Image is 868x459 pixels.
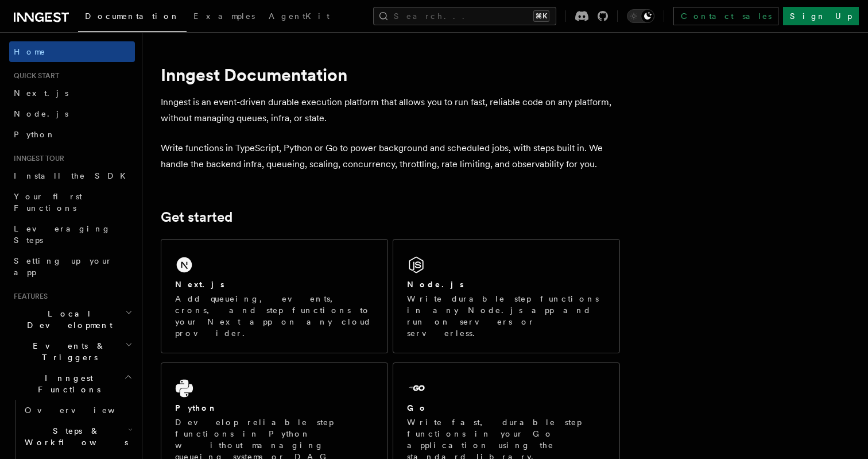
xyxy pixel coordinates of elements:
a: Contact sales [673,7,778,25]
p: Write durable step functions in any Node.js app and run on servers or serverless. [407,293,606,339]
span: Python [14,130,56,139]
a: Node.jsWrite durable step functions in any Node.js app and run on servers or serverless. [393,239,620,353]
a: Your first Functions [9,186,135,218]
button: Search...⌘K [373,7,556,25]
span: Examples [193,11,255,21]
span: Events & Triggers [9,340,125,363]
span: Home [14,46,46,57]
h2: Python [175,402,218,414]
a: Python [9,124,135,145]
a: Install the SDK [9,165,135,186]
a: Home [9,41,135,62]
a: Sign Up [783,7,859,25]
span: Quick start [9,71,59,80]
span: Next.js [14,88,68,98]
a: Overview [20,400,135,421]
span: Steps & Workflows [20,425,128,448]
h1: Inngest Documentation [161,64,620,85]
h2: Next.js [175,279,224,290]
span: Overview [25,406,143,415]
p: Inngest is an event-driven durable execution platform that allows you to run fast, reliable code ... [161,94,620,126]
span: AgentKit [269,11,330,21]
span: Node.js [14,109,68,118]
a: Get started [161,209,232,225]
span: Setting up your app [14,256,113,277]
a: Node.js [9,103,135,124]
button: Toggle dark mode [627,9,654,23]
kbd: ⌘K [533,10,549,22]
h2: Go [407,402,428,414]
button: Steps & Workflows [20,421,135,453]
span: Features [9,292,48,301]
button: Inngest Functions [9,368,135,400]
a: AgentKit [262,3,336,31]
span: Inngest tour [9,154,64,163]
span: Install the SDK [14,171,133,180]
a: Documentation [78,3,187,32]
button: Events & Triggers [9,335,135,368]
span: Inngest Functions [9,372,124,395]
span: Local Development [9,308,125,331]
a: Next.jsAdd queueing, events, crons, and step functions to your Next app on any cloud provider. [161,239,388,353]
p: Write functions in TypeScript, Python or Go to power background and scheduled jobs, with steps bu... [161,140,620,172]
a: Setting up your app [9,250,135,283]
p: Add queueing, events, crons, and step functions to your Next app on any cloud provider. [175,293,374,339]
a: Leveraging Steps [9,218,135,250]
button: Local Development [9,303,135,335]
span: Your first Functions [14,192,82,213]
h2: Node.js [407,279,464,290]
a: Next.js [9,83,135,103]
span: Documentation [85,11,180,21]
a: Examples [187,3,262,31]
span: Leveraging Steps [14,224,111,245]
